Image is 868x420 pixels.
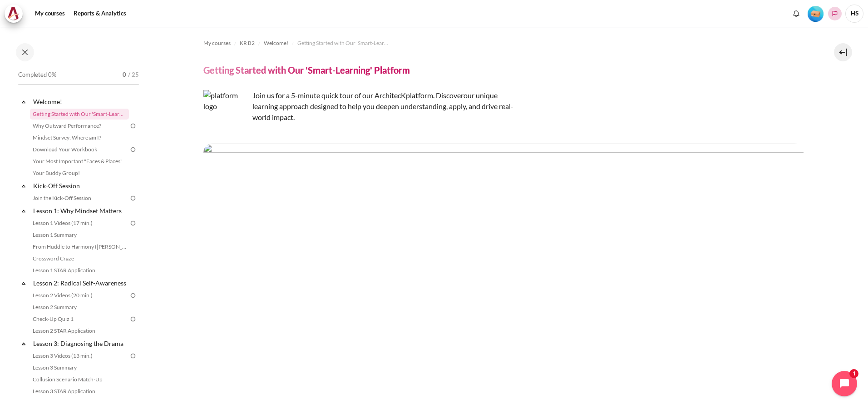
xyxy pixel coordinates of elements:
span: . [252,91,513,121]
a: Architeck Architeck [5,5,27,23]
img: To do [129,122,137,130]
span: My courses [203,39,231,47]
a: Mindset Survey: Where am I? [30,132,129,143]
img: Level #1 [808,6,824,22]
img: platform logo [203,90,249,135]
a: My courses [203,38,231,49]
span: Getting Started with Our 'Smart-Learning' Platform [297,39,388,47]
button: Languages [828,7,842,20]
a: Lesson 3 STAR Application [30,386,129,397]
a: Lesson 3: Diagnosing the Drama [32,337,129,350]
a: My courses [32,5,68,23]
img: To do [129,145,137,154]
span: Collapse [19,339,28,348]
a: Download Your Workbook [30,144,129,155]
a: Lesson 1 Videos (17 min.) [30,218,129,229]
span: 0 [123,70,126,80]
a: Lesson 2 Summary [30,302,129,313]
img: Architeck [7,7,20,20]
p: Join us for a 5-minute quick tour of our ArchitecK platform. Discover [203,90,521,123]
div: Show notification window with no new notifications [789,7,803,20]
span: Collapse [19,97,28,106]
a: User menu [845,5,863,23]
a: From Huddle to Harmony ([PERSON_NAME]'s Story) [30,241,129,252]
nav: Navigation bar [203,36,804,50]
a: Join the Kick-Off Session [30,193,129,204]
a: KR B2 [240,38,255,49]
a: Lesson 3 Summary [30,362,129,373]
span: Completed 0% [18,70,56,80]
a: Getting Started with Our 'Smart-Learning' Platform [30,109,129,120]
span: Welcome! [264,39,288,47]
a: Your Most Important "Faces & Places" [30,156,129,167]
span: our unique learning approach designed to help you deepen understanding, apply, and drive real-wor... [252,91,513,121]
a: Lesson 1 Summary [30,230,129,240]
a: Welcome! [264,38,288,49]
span: Collapse [19,181,28,190]
img: To do [129,352,137,360]
a: Level #1 [804,5,827,22]
span: Collapse [19,206,28,215]
img: To do [129,291,137,300]
h4: Getting Started with Our 'Smart-Learning' Platform [203,64,410,76]
a: Why Outward Performance? [30,120,129,131]
a: Welcome! [32,95,129,108]
span: KR B2 [240,39,255,47]
a: Check-Up Quiz 1 [30,314,129,325]
a: Lesson 2: Radical Self-Awareness [32,277,129,289]
a: Lesson 3 Videos (13 min.) [30,350,129,361]
div: Level #1 [808,5,824,22]
a: Lesson 2 STAR Application [30,325,129,336]
a: Lesson 2 Videos (20 min.) [30,290,129,301]
img: To do [129,194,137,202]
a: Crossword Craze [30,253,129,264]
a: Getting Started with Our 'Smart-Learning' Platform [297,38,388,49]
img: To do [129,219,137,227]
span: / 25 [128,70,139,80]
span: Collapse [19,279,28,288]
span: HS [845,5,863,23]
a: Lesson 1: Why Mindset Matters [32,205,129,217]
a: Kick-Off Session [32,180,129,192]
a: Collusion Scenario Match-Up [30,374,129,385]
a: Lesson 1 STAR Application [30,265,129,276]
img: To do [129,315,137,323]
a: Your Buddy Group! [30,168,129,179]
a: Reports & Analytics [70,5,129,23]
